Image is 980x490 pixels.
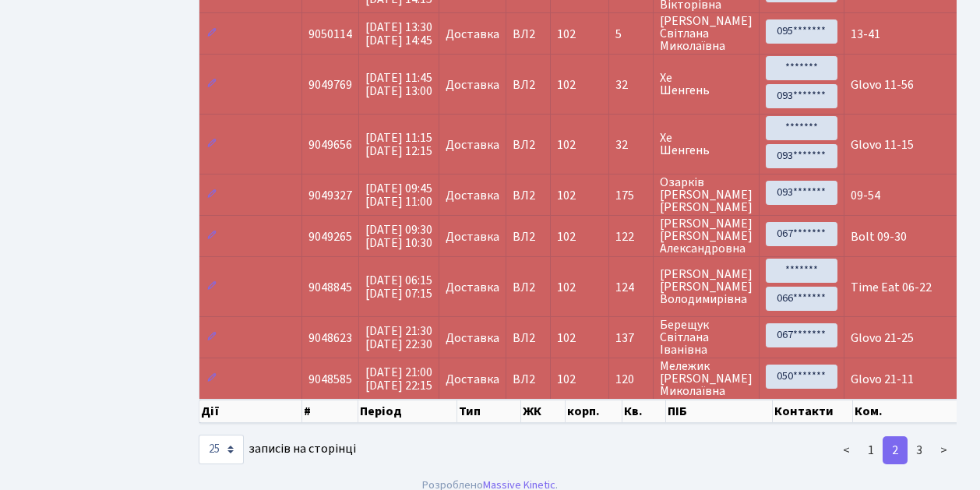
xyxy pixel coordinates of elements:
[615,373,647,386] span: 120
[308,26,352,43] span: 9050114
[615,28,647,41] span: 5
[513,373,544,386] span: ВЛ2
[446,28,499,41] span: Доставка
[622,400,666,423] th: Кв.
[446,332,499,344] span: Доставка
[557,371,576,388] span: 102
[615,332,647,344] span: 137
[358,400,457,423] th: Період
[513,231,544,243] span: ВЛ2
[457,400,521,423] th: Тип
[521,400,566,423] th: ЖК
[660,15,753,52] span: [PERSON_NAME] Світлана Миколаївна
[851,371,914,388] span: Glovo 21-11
[557,76,576,93] span: 102
[365,221,432,252] span: [DATE] 09:30 [DATE] 10:30
[446,79,499,91] span: Доставка
[446,281,499,294] span: Доставка
[566,400,622,423] th: корп.
[834,436,859,464] a: <
[446,139,499,151] span: Доставка
[513,189,544,202] span: ВЛ2
[308,279,352,296] span: 9048845
[660,268,753,305] span: [PERSON_NAME] [PERSON_NAME] Володимирівна
[365,69,432,100] span: [DATE] 11:45 [DATE] 13:00
[513,79,544,91] span: ВЛ2
[851,279,932,296] span: Time Eat 06-22
[513,139,544,151] span: ВЛ2
[851,26,880,43] span: 13-41
[199,400,302,423] th: Дії
[851,228,907,245] span: Bolt 09-30
[557,279,576,296] span: 102
[660,319,753,356] span: Берещук Світлана Іванівна
[660,132,753,157] span: Хе Шенгень
[851,76,914,93] span: Glovo 11-56
[557,26,576,43] span: 102
[858,436,883,464] a: 1
[557,228,576,245] span: 102
[660,72,753,97] span: Хе Шенгень
[557,330,576,347] span: 102
[513,332,544,344] span: ВЛ2
[615,231,647,243] span: 122
[365,323,432,353] span: [DATE] 21:30 [DATE] 22:30
[308,371,352,388] span: 9048585
[365,19,432,49] span: [DATE] 13:30 [DATE] 14:45
[308,76,352,93] span: 9049769
[557,136,576,153] span: 102
[615,139,647,151] span: 32
[851,136,914,153] span: Glovo 11-15
[199,435,356,464] label: записів на сторінці
[308,136,352,153] span: 9049656
[615,281,647,294] span: 124
[513,281,544,294] span: ВЛ2
[851,330,914,347] span: Glovo 21-25
[302,400,358,423] th: #
[365,272,432,302] span: [DATE] 06:15 [DATE] 07:15
[660,217,753,255] span: [PERSON_NAME] [PERSON_NAME] Александровна
[365,180,432,210] span: [DATE] 09:45 [DATE] 11:00
[446,373,499,386] span: Доставка
[666,400,773,423] th: ПІБ
[199,435,244,464] select: записів на сторінці
[446,231,499,243] span: Доставка
[308,187,352,204] span: 9049327
[615,189,647,202] span: 175
[851,187,880,204] span: 09-54
[557,187,576,204] span: 102
[365,364,432,394] span: [DATE] 21:00 [DATE] 22:15
[365,129,432,160] span: [DATE] 11:15 [DATE] 12:15
[660,360,753,397] span: Мележик [PERSON_NAME] Миколаївна
[513,28,544,41] span: ВЛ2
[446,189,499,202] span: Доставка
[615,79,647,91] span: 32
[660,176,753,213] span: Озарків [PERSON_NAME] [PERSON_NAME]
[931,436,957,464] a: >
[907,436,932,464] a: 3
[773,400,852,423] th: Контакти
[883,436,908,464] a: 2
[308,228,352,245] span: 9049265
[308,330,352,347] span: 9048623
